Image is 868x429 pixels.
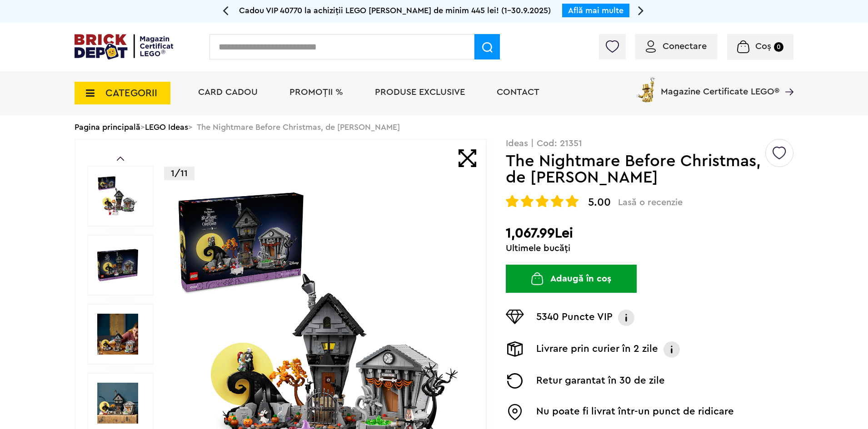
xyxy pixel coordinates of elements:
button: Adaugă în coș [506,265,637,293]
a: Card Cadou [198,88,258,97]
p: 5340 Puncte VIP [536,310,613,326]
img: Evaluare cu stele [521,195,534,207]
h2: 1,067.99Lei [506,225,793,242]
a: Magazine Certificate LEGO® [779,75,793,84]
a: PROMOȚII % [289,88,343,97]
small: 0 [774,42,783,52]
img: The Nightmare Before Christmas, de Tim Burton LEGO 21351 [97,314,138,355]
div: > > The Nightmare Before Christmas, de [PERSON_NAME] [75,115,793,139]
span: 5.00 [588,197,611,208]
img: Info livrare prin curier [663,341,681,358]
img: Info VIP [617,310,635,326]
p: Ideas | Cod: 21351 [506,139,793,148]
div: Ultimele bucăți [506,244,793,253]
span: Coș [755,42,771,51]
span: Cadou VIP 40770 la achiziții LEGO [PERSON_NAME] de minim 445 lei! (1-30.9.2025) [239,6,551,15]
a: Prev [117,157,124,161]
a: Conectare [646,42,707,51]
p: Retur garantat în 30 de zile [536,373,665,389]
img: Evaluare cu stele [506,195,519,207]
img: Puncte VIP [506,310,524,324]
a: Pagina principală [75,123,140,131]
img: Seturi Lego The Nightmare Before Christmas, de Tim Burton [97,383,138,424]
img: Evaluare cu stele [566,195,579,207]
p: Livrare prin curier în 2 zile [536,341,658,358]
img: Livrare [506,341,524,357]
img: Evaluare cu stele [536,195,549,207]
span: CATEGORII [105,88,157,98]
img: Returnare [506,373,524,389]
a: Produse exclusive [375,88,465,97]
h1: The Nightmare Before Christmas, de [PERSON_NAME] [506,153,764,186]
img: Easybox [506,404,524,420]
a: Află mai multe [568,6,624,15]
a: Contact [497,88,539,97]
span: Magazine Certificate LEGO® [661,75,779,96]
img: Evaluare cu stele [551,195,564,207]
img: The Nightmare Before Christmas, de Tim Burton [97,176,138,217]
img: The Nightmare Before Christmas, de Tim Burton [97,245,138,286]
p: 1/11 [164,167,195,180]
p: Nu poate fi livrat într-un punct de ridicare [536,404,734,420]
a: LEGO Ideas [145,123,188,131]
span: Lasă o recenzie [618,197,683,208]
span: Conectare [663,42,707,51]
